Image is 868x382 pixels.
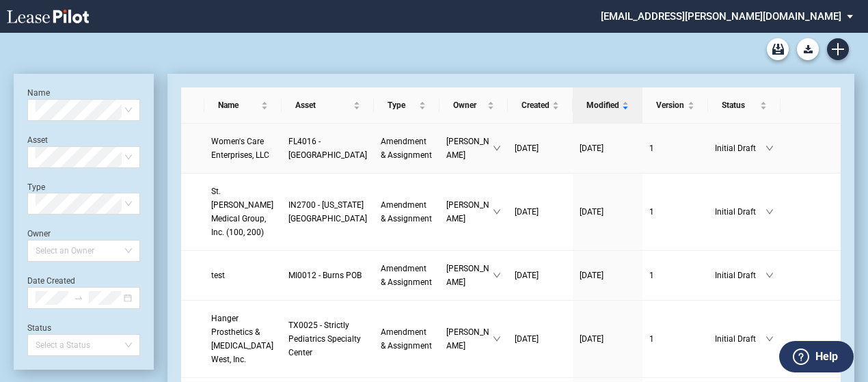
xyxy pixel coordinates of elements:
[288,137,367,160] span: FL4016 - Bayfront Medical Plaza
[211,271,225,280] span: test
[515,334,539,344] span: [DATE]
[211,314,273,364] span: Hanger Prosthetics & Orthotics West, Inc.
[446,262,493,289] span: [PERSON_NAME]
[580,205,636,219] a: [DATE]
[204,87,282,124] th: Name
[767,38,789,60] a: Archive
[515,141,566,155] a: [DATE]
[211,137,269,160] span: Women's Care Enterprises, LLC
[288,318,367,359] a: TX0025 - Strictly Pediatrics Specialty Center
[282,87,374,124] th: Asset
[27,276,75,286] label: Date Created
[515,269,566,282] a: [DATE]
[765,144,774,152] span: down
[218,98,258,112] span: Name
[493,335,501,343] span: down
[493,208,501,216] span: down
[288,198,367,226] a: IN2700 - [US_STATE][GEOGRAPHIC_DATA]
[388,98,416,112] span: Type
[27,323,51,333] label: Status
[521,98,550,112] span: Created
[779,341,854,372] button: Help
[374,87,439,124] th: Type
[649,207,654,217] span: 1
[515,207,539,217] span: [DATE]
[508,87,573,124] th: Created
[515,205,566,219] a: [DATE]
[439,87,508,124] th: Owner
[288,135,367,162] a: FL4016 - [GEOGRAPHIC_DATA]
[381,262,433,289] a: Amendment & Assignment
[288,200,367,223] span: IN2700 - Michigan Road Medical Office Building
[211,312,275,366] a: Hanger Prosthetics & [MEDICAL_DATA] West, Inc.
[649,332,701,346] a: 1
[74,293,83,303] span: swap-right
[446,198,493,226] span: [PERSON_NAME]
[211,187,273,237] span: St. Vincent Medical Group, Inc. (100, 200)
[573,87,642,124] th: Modified
[580,332,636,346] a: [DATE]
[649,205,701,219] a: 1
[765,271,774,279] span: down
[715,141,765,155] span: Initial Draft
[211,185,275,239] a: St. [PERSON_NAME] Medical Group, Inc. (100, 200)
[708,87,781,124] th: Status
[649,141,701,155] a: 1
[827,38,849,60] a: Create new document
[580,207,603,217] span: [DATE]
[580,141,636,155] a: [DATE]
[27,182,45,192] label: Type
[715,205,765,219] span: Initial Draft
[211,135,275,162] a: Women's Care Enterprises, LLC
[586,98,619,112] span: Modified
[580,269,636,282] a: [DATE]
[493,144,501,152] span: down
[381,200,432,223] span: Amendment & Assignment
[27,88,50,98] label: Name
[649,144,654,153] span: 1
[381,137,432,160] span: Amendment & Assignment
[515,332,566,346] a: [DATE]
[453,98,485,112] span: Owner
[295,98,351,112] span: Asset
[649,269,701,282] a: 1
[74,293,83,303] span: to
[765,335,774,343] span: down
[288,320,361,357] span: TX0025 - Strictly Pediatrics Specialty Center
[656,98,685,112] span: Version
[580,334,603,344] span: [DATE]
[288,271,362,280] span: MI0012 - Burns POB
[722,98,757,112] span: Status
[381,327,432,351] span: Amendment & Assignment
[580,144,603,153] span: [DATE]
[211,269,275,282] a: test
[765,208,774,216] span: down
[381,264,432,287] span: Amendment & Assignment
[381,325,433,353] a: Amendment & Assignment
[642,87,708,124] th: Version
[515,144,539,153] span: [DATE]
[446,325,493,353] span: [PERSON_NAME]
[715,332,765,346] span: Initial Draft
[381,198,433,226] a: Amendment & Assignment
[288,269,367,282] a: MI0012 - Burns POB
[27,135,48,145] label: Asset
[649,334,654,344] span: 1
[381,135,433,162] a: Amendment & Assignment
[580,271,603,280] span: [DATE]
[446,135,493,162] span: [PERSON_NAME]
[715,269,765,282] span: Initial Draft
[493,271,501,279] span: down
[515,271,539,280] span: [DATE]
[797,38,819,60] button: Download Blank Form
[793,38,823,60] md-menu: Download Blank Form List
[649,271,654,280] span: 1
[27,229,51,238] label: Owner
[815,348,838,366] label: Help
